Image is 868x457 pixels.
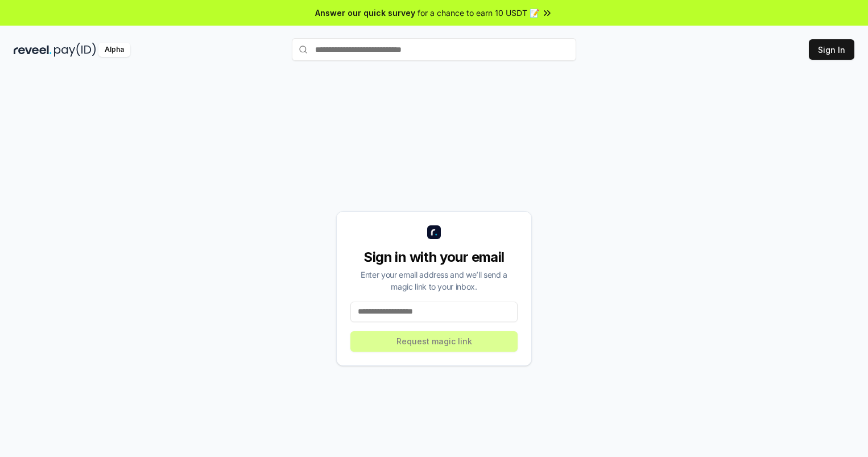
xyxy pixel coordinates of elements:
span: for a chance to earn 10 USDT 📝 [418,7,539,19]
img: reveel_dark [14,43,52,57]
div: Enter your email address and we’ll send a magic link to your inbox. [350,269,518,293]
button: Sign In [809,39,854,60]
div: Alpha [98,43,130,57]
span: Answer our quick survey [315,7,415,19]
div: Sign in with your email [350,248,518,266]
img: logo_small [427,225,441,239]
img: pay_id [54,43,96,57]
